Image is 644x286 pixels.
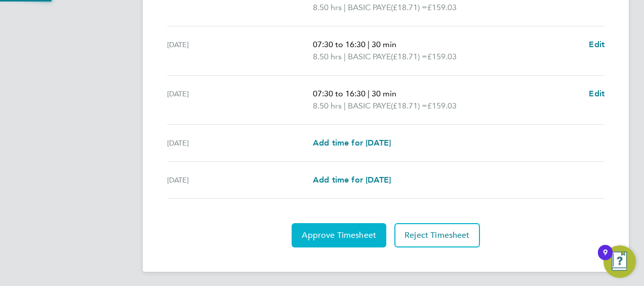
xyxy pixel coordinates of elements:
[344,3,346,12] span: |
[589,88,605,100] a: Edit
[372,89,396,98] span: 30 min
[167,174,313,186] div: [DATE]
[368,89,370,98] span: |
[589,40,605,49] span: Edit
[313,52,342,61] span: 8.50 hrs
[167,137,313,149] div: [DATE]
[603,253,608,266] div: 9
[313,137,391,149] a: Add time for [DATE]
[344,101,346,111] span: |
[427,101,457,111] span: £159.03
[427,52,457,61] span: £159.03
[313,138,391,148] span: Add time for [DATE]
[391,101,427,111] span: (£18.71) =
[313,89,366,98] span: 07:30 to 16:30
[391,3,427,12] span: (£18.71) =
[313,174,391,186] a: Add time for [DATE]
[394,223,480,247] button: Reject Timesheet
[427,3,457,12] span: £159.03
[391,52,427,61] span: (£18.71) =
[405,230,470,240] span: Reject Timesheet
[292,223,386,247] button: Approve Timesheet
[167,88,313,112] div: [DATE]
[368,40,370,49] span: |
[603,245,636,278] button: Open Resource Center, 9 new notifications
[313,175,391,185] span: Add time for [DATE]
[302,230,376,240] span: Approve Timesheet
[372,40,396,49] span: 30 min
[589,89,605,98] span: Edit
[313,101,342,111] span: 8.50 hrs
[589,39,605,51] a: Edit
[348,2,391,14] span: BASIC PAYE
[167,39,313,63] div: [DATE]
[313,40,366,49] span: 07:30 to 16:30
[313,3,342,12] span: 8.50 hrs
[348,51,391,63] span: BASIC PAYE
[344,52,346,61] span: |
[348,100,391,112] span: BASIC PAYE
